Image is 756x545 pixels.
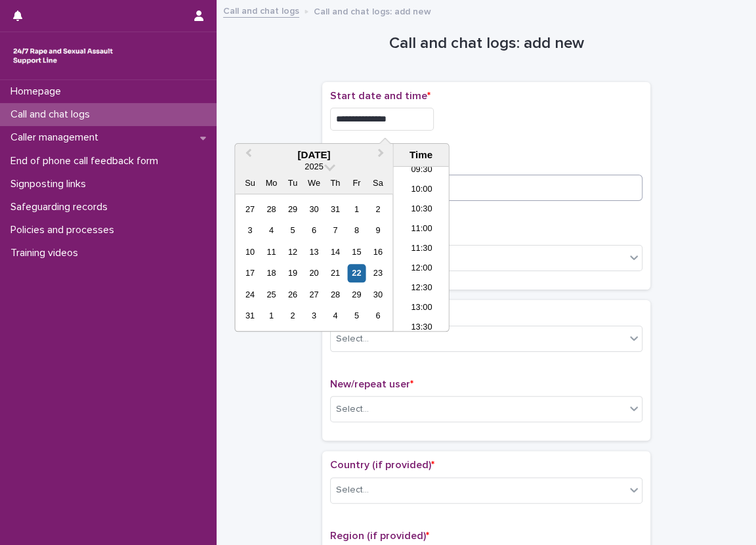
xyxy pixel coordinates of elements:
li: 12:00 [393,259,449,279]
div: Th [326,174,344,192]
div: Choose Monday, August 11th, 2025 [262,243,280,261]
p: Caller management [5,131,109,144]
div: Choose Tuesday, August 26th, 2025 [283,286,301,303]
div: Choose Friday, August 22nd, 2025 [348,265,366,282]
div: Choose Tuesday, August 12th, 2025 [283,243,301,261]
div: Choose Wednesday, July 30th, 2025 [305,200,323,218]
div: Choose Tuesday, August 19th, 2025 [283,265,301,282]
div: Choose Wednesday, August 20th, 2025 [305,265,323,282]
div: Choose Friday, September 5th, 2025 [348,307,366,325]
div: Choose Thursday, August 21st, 2025 [326,265,344,282]
span: Country (if provided) [330,460,434,470]
div: Choose Saturday, September 6th, 2025 [369,307,387,325]
div: Select... [336,332,369,346]
div: Choose Monday, August 18th, 2025 [262,265,280,282]
div: Choose Monday, September 1st, 2025 [262,307,280,325]
div: Tu [283,174,301,192]
li: 11:00 [393,220,449,240]
div: Su [241,174,259,192]
p: Call and chat logs [5,108,100,121]
div: Choose Thursday, September 4th, 2025 [326,307,344,325]
div: Choose Tuesday, September 2nd, 2025 [283,307,301,325]
p: Homepage [5,85,72,98]
p: Call and chat logs: add new [314,3,431,18]
li: 10:30 [393,200,449,220]
div: Choose Friday, August 8th, 2025 [348,222,366,240]
div: Choose Saturday, August 9th, 2025 [369,222,387,240]
div: Choose Friday, August 1st, 2025 [348,200,366,218]
div: Choose Sunday, August 3rd, 2025 [241,222,259,240]
li: 13:30 [393,318,449,338]
div: Choose Friday, August 29th, 2025 [348,286,366,303]
div: Choose Sunday, August 31st, 2025 [241,307,259,325]
div: Choose Monday, August 4th, 2025 [262,222,280,240]
div: Choose Thursday, August 7th, 2025 [326,222,344,240]
li: 11:30 [393,240,449,259]
div: Choose Sunday, July 27th, 2025 [241,200,259,218]
p: Training videos [5,247,89,259]
span: Region (if provided) [330,531,429,541]
div: Choose Saturday, August 2nd, 2025 [369,200,387,218]
span: Start date and time [330,91,430,101]
h1: Call and chat logs: add new [322,34,650,53]
span: 2025 [304,162,323,171]
div: Choose Monday, August 25th, 2025 [262,286,280,303]
div: Select... [336,403,369,416]
div: We [305,174,323,192]
p: Policies and processes [5,224,125,236]
span: New/repeat user [330,379,413,389]
div: Choose Tuesday, August 5th, 2025 [283,222,301,240]
div: month 2025-08 [240,199,388,327]
div: Choose Friday, August 15th, 2025 [348,243,366,261]
li: 09:30 [393,161,449,181]
li: 10:00 [393,181,449,200]
div: Choose Sunday, August 10th, 2025 [241,243,259,261]
div: Choose Saturday, August 16th, 2025 [369,243,387,261]
button: Previous Month [236,145,257,166]
div: Choose Monday, July 28th, 2025 [262,200,280,218]
div: Select... [336,483,369,497]
div: Choose Thursday, July 31st, 2025 [326,200,344,218]
div: Choose Saturday, August 30th, 2025 [369,286,387,303]
div: [DATE] [235,149,392,161]
p: End of phone call feedback form [5,155,169,167]
div: Sa [369,174,387,192]
div: Fr [348,174,366,192]
div: Choose Tuesday, July 29th, 2025 [283,200,301,218]
div: Choose Thursday, August 28th, 2025 [326,286,344,303]
div: Mo [262,174,280,192]
p: Safeguarding records [5,201,118,213]
div: Choose Sunday, August 17th, 2025 [241,265,259,282]
div: Choose Sunday, August 24th, 2025 [241,286,259,303]
li: 13:00 [393,299,449,318]
button: Next Month [371,145,392,166]
div: Choose Wednesday, August 13th, 2025 [305,243,323,261]
div: Choose Wednesday, August 6th, 2025 [305,222,323,240]
div: Choose Thursday, August 14th, 2025 [326,243,344,261]
div: Choose Saturday, August 23rd, 2025 [369,265,387,282]
div: Time [396,149,445,161]
div: Choose Wednesday, September 3rd, 2025 [305,307,323,325]
p: Signposting links [5,178,96,190]
div: Choose Wednesday, August 27th, 2025 [305,286,323,303]
img: rhQMoQhaT3yELyF149Cw [10,43,115,69]
a: Call and chat logs [223,3,299,18]
li: 12:30 [393,279,449,299]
